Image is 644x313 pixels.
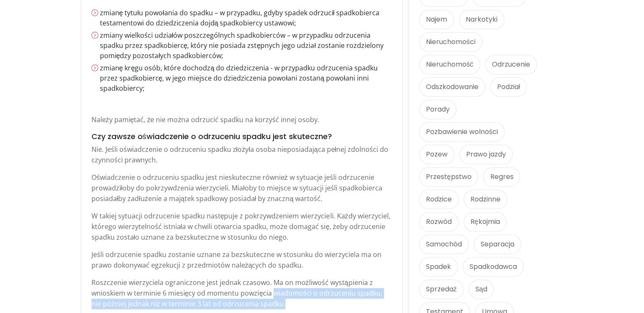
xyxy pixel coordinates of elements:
[419,212,459,232] a: Rozwód
[459,145,513,164] a: Prawo jazdy
[485,55,537,74] a: Odrzucenie
[419,55,480,74] a: Nieruchomość
[474,235,521,254] a: Separacja
[419,235,469,254] a: Samochód
[100,63,392,93] li: zmianę kręgu osób, które dochodzą do dziedziczenia - w przypadku odrzucenia spadku przez spadkobi...
[91,132,392,141] h5: Czy zawsze oświadczenie o odrzuceniu spadku jest skuteczne?
[419,167,478,187] a: Przestępstwo
[464,190,507,209] a: Rodzinne
[419,190,459,209] a: Rodzice
[100,8,392,28] li: zmianę tytułu powołania do spadku – w przypadku, gdyby spadek odrzucił spadkobierca testamentowi ...
[91,144,392,165] p: Nie. Jeśli oświadczenie o odrzuceniu spadku złożyła osoba nieposiadająca pełnej zdolności do czyn...
[91,172,392,204] p: Oświadczenie o odrzuceniu spadku jest nieskuteczne również w sytuacje jeśli odrzucenie prowadziło...
[419,257,458,277] a: Spadek
[419,10,454,29] a: Najem
[91,211,392,243] p: W takiej sytuacji odrzucenie spadku następuje z pokrzywdzeniem wierzycieli. Każdy wierzyciel, któ...
[91,249,392,271] p: Jeśli odrzucenie spadku zostanie uznane za bezskuteczne w stosunku do wierzyciela ma on prawo dok...
[419,77,485,97] a: Odszkodowanie
[469,279,494,299] a: Sąd
[419,32,482,52] a: Nieruchomości
[100,30,392,61] li: zmiany wielkości udziałów poszczególnych spadkobierców – w przypadku odrzucenia spadku przez spad...
[463,257,524,277] a: Spadkodawca
[419,279,464,299] a: Sprzedaż
[464,212,507,232] a: Rękojmia
[483,167,520,187] a: Regres
[91,277,392,309] p: Roszczenie wierzyciela ograniczone jest jednak czasowo. Ma on możliwość wystąpienia z wnioskiem w...
[91,115,392,125] p: Należy pamiętać, że nie można odrzucić spadku na korzyść innej osoby.
[459,10,504,29] a: Narkotyki
[419,122,505,142] a: Pozbawienie wolności
[419,100,456,119] a: Porady
[490,77,527,97] a: Podział
[419,145,454,164] a: Pozew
